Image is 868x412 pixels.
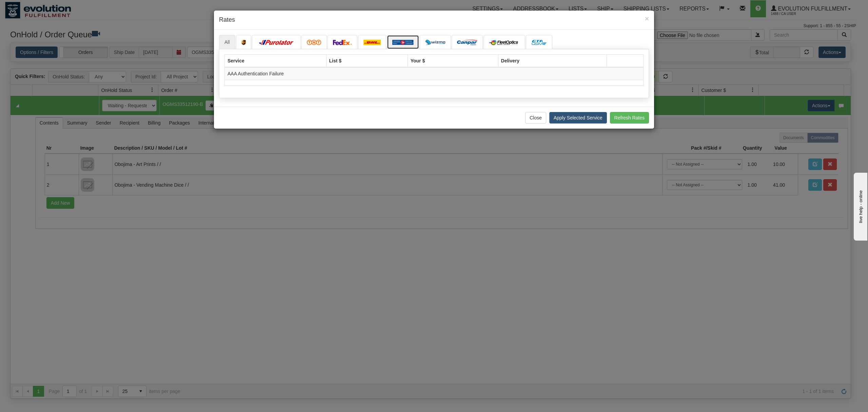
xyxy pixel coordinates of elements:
[645,15,649,22] span: ×
[531,40,547,45] img: CarrierLogo_10191.png
[257,40,295,45] img: purolator.png
[225,67,644,80] td: AAA Authentication Failure
[333,40,352,45] img: FedEx.png
[549,112,607,124] button: Apply Selected Service
[241,40,246,45] img: ups.png
[457,40,477,45] img: campar.png
[219,35,235,49] a: All
[425,40,446,45] img: wizmo.png
[498,54,607,67] th: Delivery
[489,40,520,45] img: CarrierLogo_10182.png
[307,40,321,45] img: tnt.png
[392,40,414,45] img: Canada_post.png
[363,40,381,45] img: dhl.png
[852,171,867,241] iframe: chat widget
[645,15,649,22] button: Close
[225,54,327,67] th: Service
[525,112,546,124] button: Close
[326,54,408,67] th: List $
[5,6,63,11] div: live help - online
[219,16,649,24] h4: Rates
[408,54,498,67] th: Your $
[610,112,649,124] button: Refresh Rates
